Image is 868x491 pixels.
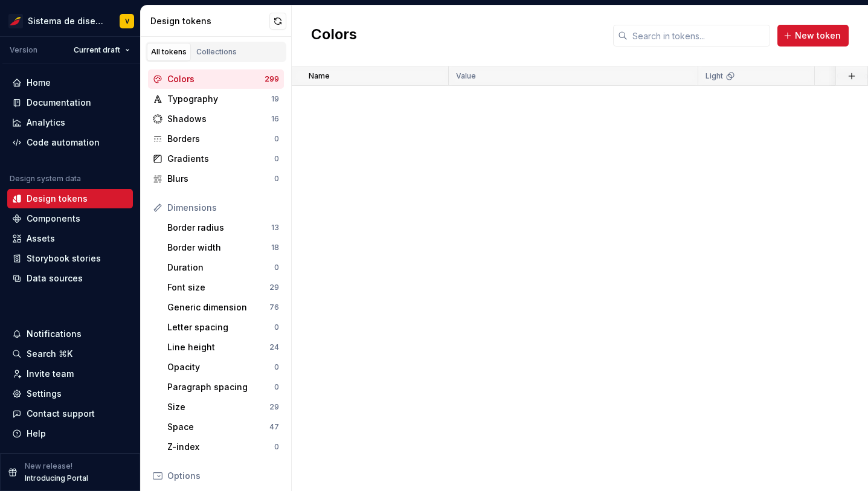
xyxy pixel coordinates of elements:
div: Line height [167,341,269,353]
a: Size29 [162,397,284,417]
a: Letter spacing0 [162,318,284,337]
a: Duration0 [162,258,284,277]
a: Blurs0 [148,169,284,188]
a: Opacity0 [162,358,284,377]
a: Typography19 [148,89,284,109]
div: Gradients [167,153,274,165]
div: 0 [274,174,279,184]
a: Code automation [7,133,133,152]
div: V [125,16,129,26]
div: All tokens [151,47,187,57]
div: 29 [269,402,279,412]
div: Sistema de diseño Iberia [28,15,105,27]
div: 16 [271,114,279,124]
button: Help [7,424,133,443]
div: 0 [274,382,279,392]
a: Line height24 [162,338,284,357]
div: Dimensions [167,202,279,214]
button: New token [777,25,849,47]
a: Space47 [162,417,284,437]
div: Colors [167,73,265,85]
a: Border width18 [162,238,284,257]
div: Space [167,421,269,433]
span: Current draft [74,45,120,55]
p: Light [706,71,723,81]
div: 0 [274,323,279,332]
div: Borders [167,133,274,145]
div: 76 [269,303,279,312]
a: Settings [7,384,133,403]
button: Contact support [7,404,133,423]
div: Blurs [167,173,274,185]
div: 24 [269,342,279,352]
a: Border radius13 [162,218,284,237]
a: Gradients0 [148,149,284,168]
div: Code automation [27,136,100,149]
a: Generic dimension76 [162,298,284,317]
div: Options [167,470,279,482]
div: 29 [269,283,279,292]
div: Generic dimension [167,301,269,313]
button: Notifications [7,324,133,344]
div: 18 [271,243,279,252]
div: 0 [274,263,279,272]
div: Duration [167,262,274,274]
a: Paragraph spacing0 [162,377,284,397]
input: Search in tokens... [628,25,770,47]
a: Borders0 [148,129,284,149]
img: 55604660-494d-44a9-beb2-692398e9940a.png [8,14,23,28]
a: Shadows16 [148,109,284,129]
p: Value [456,71,476,81]
div: Analytics [27,117,65,129]
div: Design tokens [27,193,88,205]
div: Collections [196,47,237,57]
div: Invite team [27,368,74,380]
div: Size [167,401,269,413]
button: Sistema de diseño IberiaV [2,8,138,34]
a: Components [7,209,133,228]
div: 13 [271,223,279,233]
a: Font size29 [162,278,284,297]
div: Design tokens [150,15,269,27]
div: Version [10,45,37,55]
div: Opacity [167,361,274,373]
a: Invite team [7,364,133,383]
button: Current draft [68,42,135,59]
div: Letter spacing [167,321,274,333]
button: Search ⌘K [7,344,133,364]
div: Components [27,213,80,225]
div: Shadows [167,113,271,125]
a: Documentation [7,93,133,112]
div: 19 [271,94,279,104]
a: Design tokens [7,189,133,208]
a: Storybook stories [7,249,133,268]
a: Home [7,73,133,92]
div: Font size [167,281,269,294]
div: Notifications [27,328,82,340]
div: 0 [274,362,279,372]
div: 47 [269,422,279,432]
a: Z-index0 [162,437,284,457]
div: Design system data [10,174,81,184]
p: Name [309,71,330,81]
div: Home [27,77,51,89]
div: 299 [265,74,279,84]
a: Colors299 [148,69,284,89]
div: Z-index [167,441,274,453]
div: Typography [167,93,271,105]
div: 0 [274,442,279,452]
a: Analytics [7,113,133,132]
div: Assets [27,233,55,245]
a: Data sources [7,269,133,288]
div: Help [27,428,46,440]
div: Border radius [167,222,271,234]
div: Settings [27,388,62,400]
h2: Colors [311,25,357,47]
div: Storybook stories [27,252,101,265]
div: 0 [274,154,279,164]
div: Documentation [27,97,91,109]
div: Search ⌘K [27,348,72,360]
div: Contact support [27,408,95,420]
div: Data sources [27,272,83,284]
div: 0 [274,134,279,144]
